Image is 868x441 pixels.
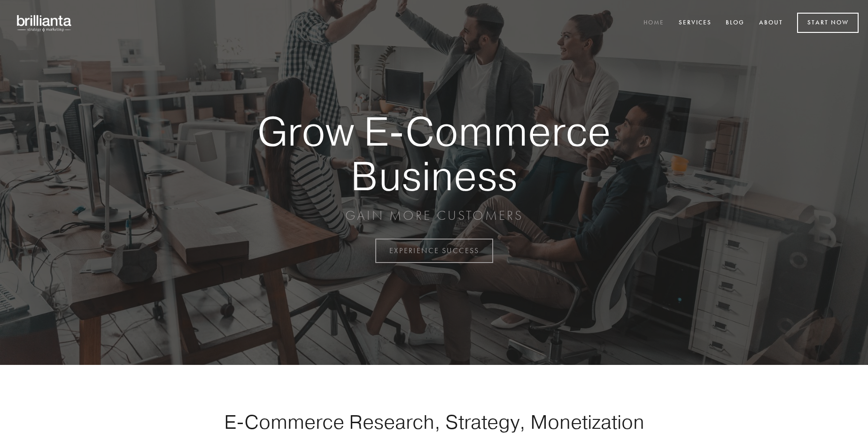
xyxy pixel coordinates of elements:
a: About [753,15,789,31]
strong: Grow E-Commerce Business [225,109,643,198]
h1: E-Commerce Research, Strategy, Monetization [194,410,674,433]
img: brillianta - research, strategy, marketing [9,9,80,37]
a: Blog [720,15,751,31]
a: Home [637,15,670,31]
p: GAIN MORE CUSTOMERS [225,207,643,224]
a: Services [673,15,718,31]
a: Start Now [797,13,859,33]
a: EXPERIENCE SUCCESS [375,239,493,263]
